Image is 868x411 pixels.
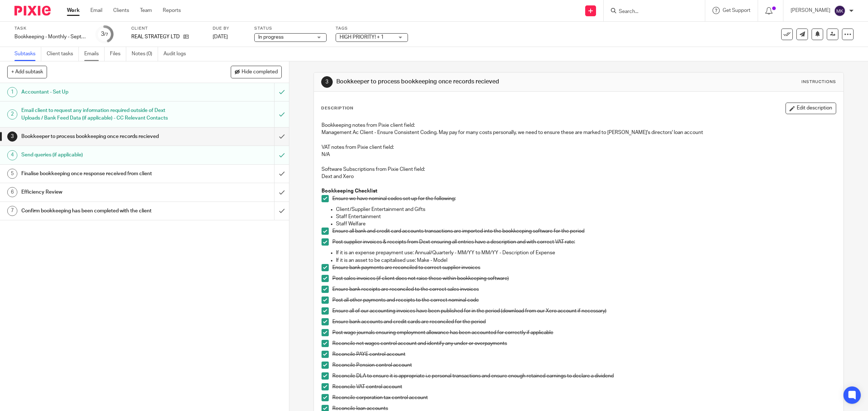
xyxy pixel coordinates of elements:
[84,47,105,61] a: Emails
[7,206,17,216] div: 7
[336,26,408,31] label: Tags
[332,275,836,282] p: Post sales invoices (if client does not raise these within bookkeeping software)
[21,150,185,160] h1: Send queries (if applicable)
[336,249,836,256] p: If it is an expense prepayment use: Annual/Quarterly - MM/YY to MM/YY - Description of Expense
[21,205,185,216] h1: Confirm bookkeeping has been completed with the client
[140,7,152,14] a: Team
[101,30,108,38] div: 3
[340,35,384,40] span: HIGH PRIORITY! + 1
[786,103,836,114] button: Edit description
[7,87,17,97] div: 1
[332,394,836,401] p: Reconcile corporation tax control account
[132,47,158,61] a: Notes (0)
[321,76,333,88] div: 3
[113,7,129,14] a: Clients
[332,383,836,390] p: Reconcile VAT control account
[322,144,836,151] p: VAT notes from Pixie client field:
[90,7,102,14] a: Email
[14,6,51,16] img: Pixie
[67,7,80,14] a: Work
[322,166,836,173] p: Software Subscriptions from Pixie Client field:
[332,286,836,293] p: Ensure bank receipts are reconciled to the correct sales invoices
[131,33,180,40] p: REAL STRATEGY LTD
[47,47,79,61] a: Client tasks
[21,105,185,124] h1: Email client to request any information required outside of Dext Uploads / Bank Feed Data (if app...
[231,66,282,78] button: Hide completed
[7,109,17,120] div: 2
[321,105,353,111] p: Description
[21,87,185,98] h1: Accountant - Set Up
[21,131,185,142] h1: Bookkeeper to process bookkeeping once records recieved
[14,26,87,31] label: Task
[7,131,17,142] div: 3
[801,79,836,85] div: Instructions
[336,206,836,213] p: Client/Supplier Entertainment and Gifts
[163,7,181,14] a: Reports
[322,189,377,194] strong: Bookkeeping Checklist
[131,26,204,31] label: Client
[242,69,278,75] span: Hide completed
[332,372,836,380] p: Reconcile DLA to ensure it is appropriate i.e personal transactions and ensure enough retained ea...
[21,168,185,179] h1: Finalise bookkeeping once response received from client
[213,26,245,31] label: Due by
[14,33,87,40] div: Bookkeeping - Monthly - September
[332,362,836,369] p: Reconcile Pension control account
[332,351,836,358] p: Reconcile PAYE control account
[322,173,836,180] p: Dext and Xero
[336,78,594,86] h1: Bookkeeper to process bookkeeping once records recieved
[332,307,836,315] p: Ensure all of our accounting invoices have been published for in the period (download from our Xe...
[322,151,836,158] p: N/A
[336,220,836,228] p: Staff Welfare
[110,47,126,61] a: Files
[332,340,836,347] p: Reconcile net wages control account and identify any under or overpayments
[322,129,836,136] p: Management Ac Client - Ensure Consistent Coding. May pay for many costs personally, we need to en...
[723,8,750,13] span: Get Support
[332,329,836,336] p: Post wage journals ensuring employment allowance has been accounted for correctly if applicable
[618,9,683,15] input: Search
[7,169,17,179] div: 5
[791,7,830,14] p: [PERSON_NAME]
[7,187,17,197] div: 6
[21,187,185,198] h1: Efficiency Review
[7,150,17,160] div: 4
[14,47,41,61] a: Subtasks
[213,34,228,39] span: [DATE]
[163,47,191,61] a: Audit logs
[332,228,836,235] p: Ensure all bank and credit card accounts transactions are imported into the bookkeeping software ...
[332,297,836,304] p: Post all other payments and receipts to the correct nominal code
[258,35,284,40] span: In progress
[332,195,836,202] p: Ensure we have nominal codes set up for the following:
[332,318,836,325] p: Ensure bank accounts and credit cards are reconciled for the period
[336,257,836,264] p: If it is an asset to be capitalised use: Make - Model
[7,66,47,78] button: + Add subtask
[332,264,836,271] p: Ensure bank payments are reconciled to correct supplier invoices
[104,33,108,36] small: /7
[254,26,327,31] label: Status
[322,122,836,129] p: Bookkeeping notes from Pixie client field:
[332,238,836,246] p: Post supplier invoices & receipts from Dext ensuring all entries have a description and with corr...
[336,213,836,220] p: Staff Entertainment
[834,5,846,17] img: svg%3E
